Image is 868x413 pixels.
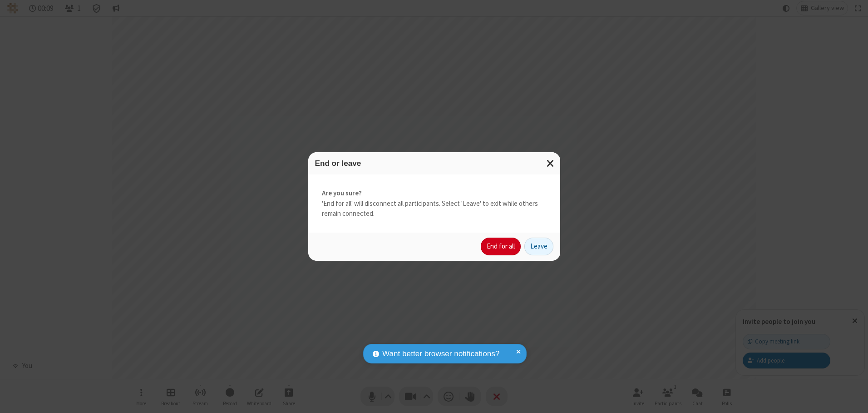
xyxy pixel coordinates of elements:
strong: Are you sure? [322,188,547,199]
button: Close modal [541,152,560,174]
h3: End or leave [315,159,553,168]
button: Leave [524,238,553,256]
div: 'End for all' will disconnect all participants. Select 'Leave' to exit while others remain connec... [308,174,560,233]
span: Want better browser notifications? [382,348,499,360]
button: End for all [481,238,521,256]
